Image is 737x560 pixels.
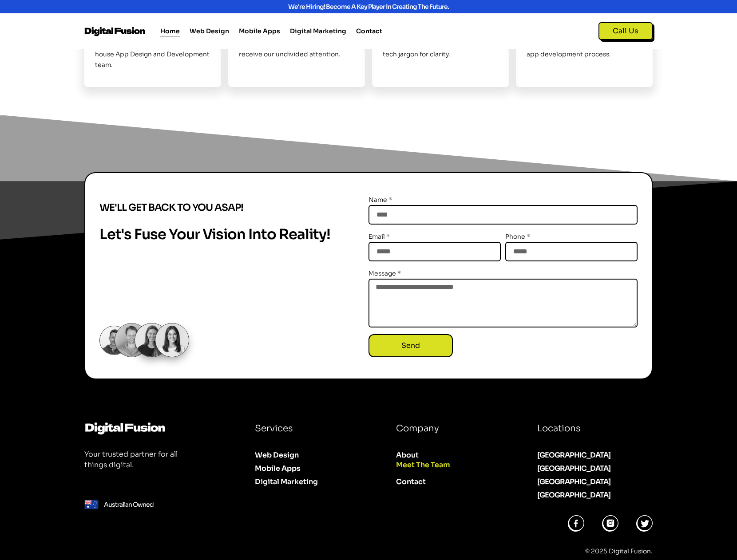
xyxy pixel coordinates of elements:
a: Digital Marketing [290,26,346,36]
div: We'll get back to you asap! [99,194,368,221]
div: Let's fuse Your Vision into Reality! [99,221,368,248]
a: Meet The Team [396,458,509,472]
label: Email [368,231,390,242]
div: [GEOGRAPHIC_DATA] [537,477,653,487]
a: Contact [396,475,509,489]
h5: Company [396,422,509,435]
a: Mobile Apps [239,26,280,36]
div: [GEOGRAPHIC_DATA] [537,490,653,501]
div: We're hiring! Become a key player in creating the future. [141,4,596,10]
span: © 2025 Digital Fusion. [585,547,653,555]
a: Web Design [255,449,368,462]
p: Your trusted partner for all things digital. [84,449,190,470]
h5: Locations [537,422,653,435]
a: Call Us [598,22,653,40]
div: [GEOGRAPHIC_DATA] [537,450,653,461]
h5: Services [255,422,368,435]
a: Home [160,26,180,36]
a: Contact [356,26,382,36]
a: Mobile Apps [255,462,368,475]
div: Australian Owned [104,491,154,518]
a: About [396,449,509,462]
span: Call Us [613,27,638,35]
div: [GEOGRAPHIC_DATA] [537,463,653,474]
label: Phone [505,231,530,242]
button: Send [368,334,453,357]
label: Name [368,194,392,205]
a: Web Design [190,26,229,36]
a: Digital Marketing [255,475,368,489]
span: Send [401,341,420,350]
label: Message [368,268,401,279]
